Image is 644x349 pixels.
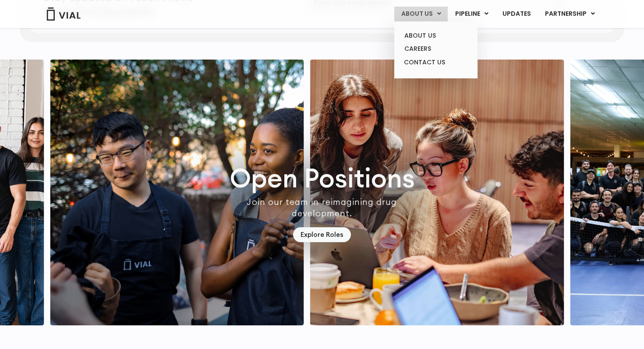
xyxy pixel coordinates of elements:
[394,7,448,21] a: ABOUT USMenu Toggle
[495,7,538,21] a: UPDATES
[293,227,351,243] a: Explore Roles
[448,7,495,21] a: PIPELINEMenu Toggle
[46,7,81,21] img: Vial Logo
[397,56,474,70] a: CONTACT US
[397,42,474,56] a: CAREERS
[397,29,474,42] a: ABOUT US
[310,60,564,325] div: 2 / 7
[538,7,602,21] a: PARTNERSHIPMenu Toggle
[50,60,304,325] div: 1 / 7
[50,60,304,325] img: http://Group%20of%20people%20smiling%20wearing%20aprons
